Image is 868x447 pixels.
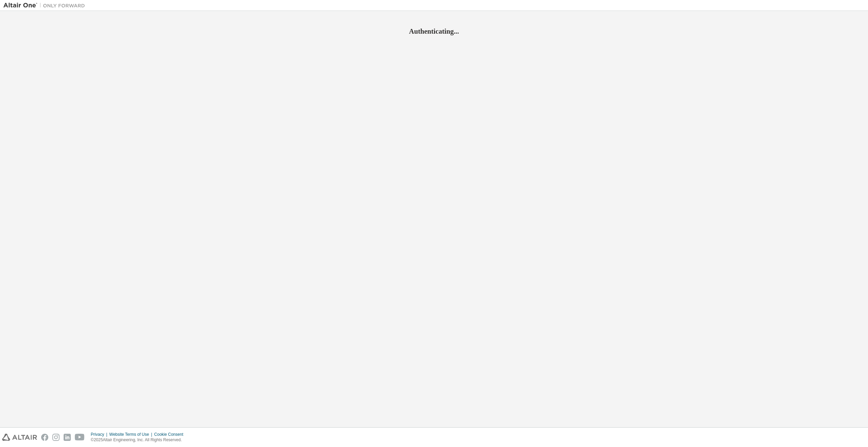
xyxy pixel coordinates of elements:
[91,432,109,437] div: Privacy
[2,434,37,441] img: altair_logo.svg
[3,27,865,36] h2: Authenticating...
[75,434,85,441] img: youtube.svg
[41,434,48,441] img: facebook.svg
[3,2,88,9] img: Altair One
[154,432,187,437] div: Cookie Consent
[52,434,60,441] img: instagram.svg
[109,432,154,437] div: Website Terms of Use
[64,434,71,441] img: linkedin.svg
[91,437,187,443] p: © 2025 Altair Engineering, Inc. All Rights Reserved.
